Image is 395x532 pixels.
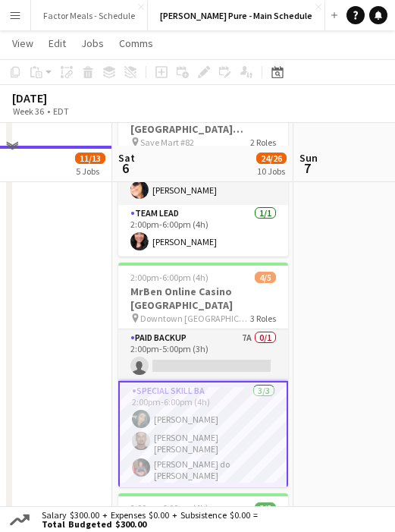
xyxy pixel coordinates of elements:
[75,153,105,164] span: 11/13
[75,33,110,53] a: Jobs
[140,137,194,148] span: Save Mart #82
[12,36,33,50] span: View
[297,159,318,177] span: 7
[33,511,261,529] div: Salary $300.00 + Expenses $0.00 + Subsistence $0.00 =
[76,165,105,177] div: 5 Jobs
[255,272,276,283] span: 4/5
[119,36,153,50] span: Comms
[118,151,135,165] span: Sat
[118,381,288,489] app-card-role: Special Skill BA3/32:00pm-6:00pm (4h)[PERSON_NAME][PERSON_NAME] [PERSON_NAME][PERSON_NAME] do [PE...
[148,1,325,30] button: [PERSON_NAME] Pure - Main Schedule
[130,502,208,514] span: 2:00pm-6:00pm (4h)
[49,36,66,50] span: Edit
[250,137,276,148] span: 2 Roles
[42,33,72,53] a: Edit
[53,105,69,117] div: EDT
[256,153,287,164] span: 24/26
[250,313,276,324] span: 3 Roles
[12,90,104,105] div: [DATE]
[118,263,288,487] app-job-card: 2:00pm-6:00pm (4h)4/5MrBen Online Casino [GEOGRAPHIC_DATA] Downtown [GEOGRAPHIC_DATA]3 RolesPaid ...
[257,165,286,177] div: 10 Jobs
[6,33,39,53] a: View
[116,159,135,177] span: 6
[118,285,288,312] h3: MrBen Online Casino [GEOGRAPHIC_DATA]
[255,502,276,514] span: 5/5
[299,151,318,165] span: Sun
[81,36,104,50] span: Jobs
[130,272,208,283] span: 2:00pm-6:00pm (4h)
[31,1,148,30] button: Factor Meals - Schedule
[118,329,288,381] app-card-role: Paid Backup7A0/12:00pm-5:00pm (3h)
[9,105,47,117] span: Week 36
[140,313,250,324] span: Downtown [GEOGRAPHIC_DATA]
[42,520,258,529] span: Total Budgeted $300.00
[118,205,288,257] app-card-role: Team Lead1/12:00pm-6:00pm (4h)[PERSON_NAME]
[113,33,159,53] a: Comms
